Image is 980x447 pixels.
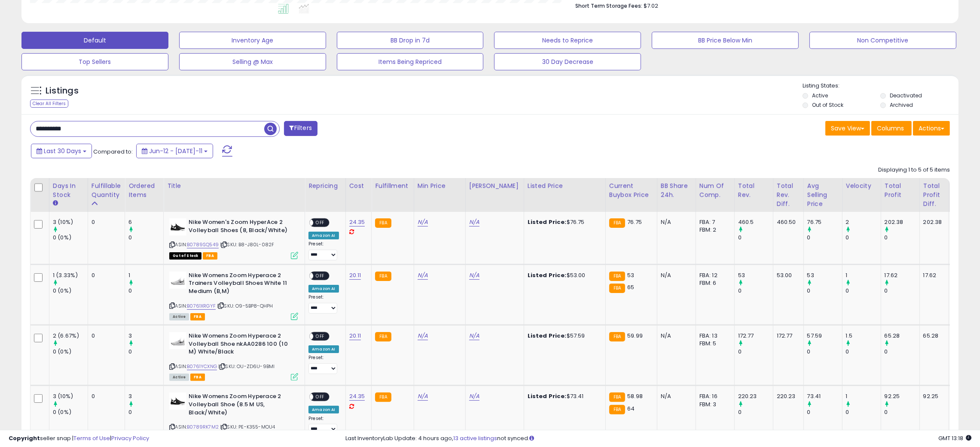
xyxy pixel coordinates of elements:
[885,393,919,400] div: 92.25
[644,2,658,10] span: $7.02
[453,434,497,442] a: 13 active listings
[46,85,79,97] h5: Listings
[469,271,479,280] a: N/A
[190,313,205,320] span: FBA
[189,332,293,358] b: Nike Womens Zoom Hyperace 2 Volleyball Shoe nkAA0286 100 (10 M) White/Black
[627,405,635,413] span: 64
[136,144,213,158] button: Jun-12 - [DATE]-11
[469,332,479,340] a: N/A
[777,332,797,340] div: 172.77
[111,434,149,442] a: Privacy Policy
[738,393,773,400] div: 220.23
[609,393,625,402] small: FBA
[699,401,728,408] div: FBM: 3
[699,226,728,234] div: FBM: 2
[807,348,842,356] div: 0
[738,234,773,242] div: 0
[661,272,689,279] div: N/A
[169,272,298,319] div: ASIN:
[807,218,842,226] div: 76.75
[890,101,913,109] label: Archived
[203,252,217,260] span: FBA
[21,53,168,70] button: Top Sellers
[846,234,881,242] div: 0
[738,348,773,356] div: 0
[738,272,773,279] div: 53
[169,252,201,260] span: All listings that are currently out of stock and unavailable for purchase on Amazon
[575,2,642,9] b: Short Term Storage Fees:
[528,271,567,279] b: Listed Price:
[661,218,689,226] div: N/A
[885,234,919,242] div: 0
[825,121,870,136] button: Save View
[92,272,118,279] div: 0
[418,218,428,227] a: N/A
[803,82,959,90] p: Listing States:
[92,218,118,226] div: 0
[375,218,391,228] small: FBA
[699,340,728,347] div: FBM: 5
[885,332,919,340] div: 65.28
[885,348,919,356] div: 0
[738,181,769,199] div: Total Rev.
[923,393,942,400] div: 92.25
[807,287,842,295] div: 0
[528,392,567,400] b: Listed Price:
[337,32,484,49] button: BB Drop in 7d
[885,181,916,199] div: Total Profit
[169,218,186,236] img: 41DBvSiYIsL._SL40_.jpg
[885,218,919,226] div: 202.38
[812,92,828,99] label: Active
[187,302,216,310] a: B0761XRGYF
[9,435,149,443] div: seller snap | |
[53,234,88,242] div: 0 (0%)
[217,302,273,309] span: | SKU: O9-5BP8-QHPH
[169,313,189,320] span: All listings currently available for purchase on Amazon
[609,181,653,199] div: Current Buybox Price
[349,392,365,401] a: 24.35
[30,100,68,108] div: Clear All Filters
[349,181,368,190] div: Cost
[812,101,843,109] label: Out of Stock
[528,332,599,340] div: $57.59
[314,393,327,401] span: OFF
[314,272,327,279] span: OFF
[661,181,692,199] div: BB Share 24h.
[923,218,942,226] div: 202.38
[418,181,462,190] div: Min Price
[807,393,842,400] div: 73.41
[53,408,88,416] div: 0 (0%)
[846,393,881,400] div: 1
[846,408,881,416] div: 0
[128,408,163,416] div: 0
[53,272,88,279] div: 1 (3.33%)
[53,218,88,226] div: 3 (10%)
[314,333,327,340] span: OFF
[31,144,92,158] button: Last 30 Days
[349,218,365,227] a: 24.35
[337,53,484,70] button: Items Being Repriced
[92,332,118,340] div: 0
[169,393,186,410] img: 41DBvSiYIsL._SL40_.jpg
[189,393,293,419] b: Nike Womens Zoom Hyperace 2 Volleyball Shoe (8.5 M US, Black/White)
[349,332,361,340] a: 20.11
[627,271,634,279] span: 53
[21,32,168,49] button: Default
[187,363,217,370] a: B0761YCXNG
[807,408,842,416] div: 0
[418,271,428,280] a: N/A
[314,219,327,227] span: OFF
[375,272,391,281] small: FBA
[128,218,163,226] div: 6
[738,332,773,340] div: 172.77
[128,272,163,279] div: 1
[699,279,728,287] div: FBM: 6
[913,121,950,136] button: Actions
[890,92,922,99] label: Deactivated
[885,287,919,295] div: 0
[846,348,881,356] div: 0
[494,32,641,49] button: Needs to Reprice
[469,392,479,401] a: N/A
[92,181,121,199] div: Fulfillable Quantity
[44,147,81,155] span: Last 30 Days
